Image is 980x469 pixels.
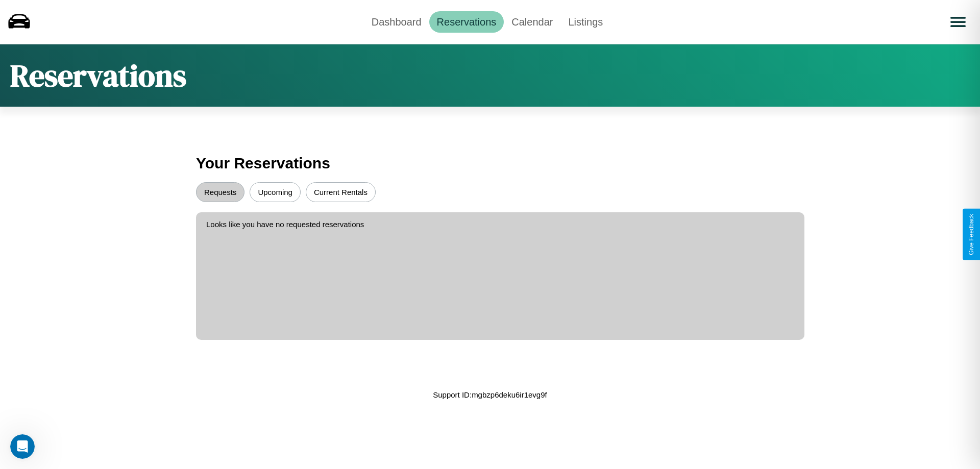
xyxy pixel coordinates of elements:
[196,182,244,202] button: Requests
[206,217,794,231] p: Looks like you have no requested reservations
[968,214,975,255] div: Give Feedback
[429,11,504,33] a: Reservations
[250,182,301,202] button: Upcoming
[433,388,547,402] p: Support ID: mgbzp6deku6ir1evg9f
[306,182,376,202] button: Current Rentals
[10,55,186,96] h1: Reservations
[364,11,429,33] a: Dashboard
[504,11,560,33] a: Calendar
[560,11,610,33] a: Listings
[10,434,35,459] iframe: Intercom live chat
[196,150,784,177] h3: Your Reservations
[944,8,972,36] button: Open menu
